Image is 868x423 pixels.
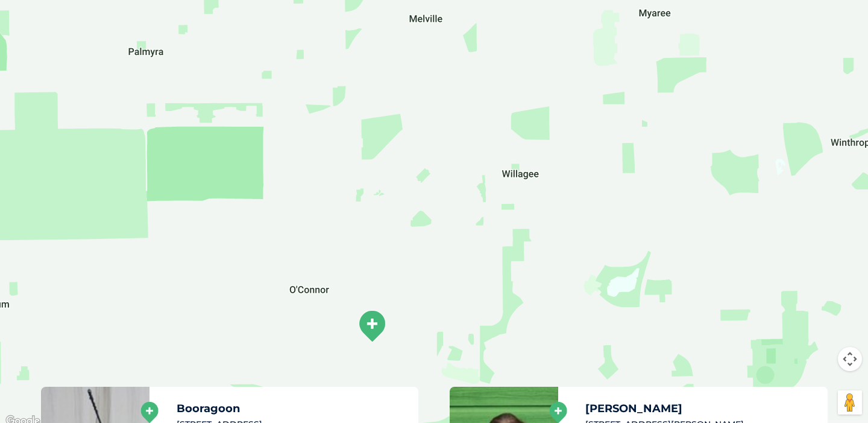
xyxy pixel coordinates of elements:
[838,347,862,371] button: Map camera controls
[177,403,408,414] h5: Booragoon
[844,55,857,67] button: Search
[357,310,387,343] div: O’Connor
[585,403,817,414] h5: [PERSON_NAME]
[838,390,862,415] button: Drag Pegman onto the map to open Street View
